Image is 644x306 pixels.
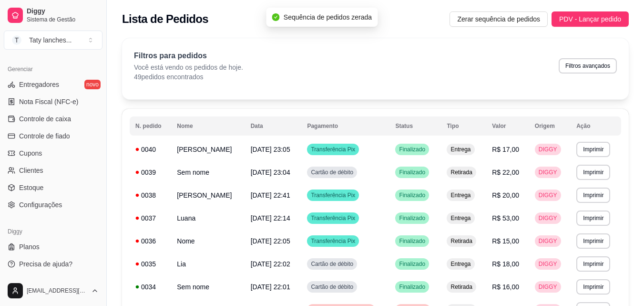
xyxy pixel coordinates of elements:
[19,131,70,141] span: Controle de fiado
[171,230,245,253] td: Nome
[492,214,519,222] span: R$ 53,00
[397,191,427,199] span: Finalizado
[449,237,474,245] span: Retirada
[309,214,357,222] span: Transferência Pix
[537,169,559,176] span: DIGGY
[4,31,102,50] button: Select a team
[449,283,474,291] span: Retirada
[135,236,165,246] div: 0036
[492,191,519,199] span: R$ 20,00
[12,35,21,45] span: T
[19,242,40,252] span: Planos
[19,97,78,106] span: Nota Fiscal (NFC-e)
[4,256,102,272] a: Precisa de ajuda?
[130,116,171,136] th: N. pedido
[135,259,165,269] div: 0035
[492,283,519,291] span: R$ 16,00
[450,11,548,27] button: Zerar sequência de pedidos
[4,224,102,239] div: Diggy
[134,50,243,62] p: Filtros para pedidos
[27,287,87,295] span: [EMAIL_ADDRESS][DOMAIN_NAME]
[245,116,302,136] th: Data
[559,14,621,24] span: PDV - Lançar pedido
[4,163,102,178] a: Clientes
[559,58,617,74] button: Filtros avançados
[537,191,559,199] span: DIGGY
[529,116,571,136] th: Origem
[4,4,102,27] a: DiggySistema de Gestão
[537,214,559,222] span: DIGGY
[171,116,245,136] th: Nome
[135,282,165,292] div: 0034
[4,197,102,212] a: Configurações
[492,260,519,268] span: R$ 18,00
[135,190,165,200] div: 0038
[576,279,610,295] button: Imprimir
[449,169,474,176] span: Retirada
[4,239,102,254] a: Planos
[135,213,165,223] div: 0037
[171,184,245,207] td: [PERSON_NAME]
[4,111,102,127] a: Controle de caixa
[251,237,290,245] span: [DATE] 22:05
[309,191,357,199] span: Transferência Pix
[4,128,102,144] a: Controle de fiado
[135,145,165,154] div: 0040
[441,116,486,136] th: Tipo
[389,116,441,136] th: Status
[171,138,245,161] td: [PERSON_NAME]
[134,63,243,72] p: Você está vendo os pedidos de hoje.
[171,253,245,275] td: Lia
[576,142,610,157] button: Imprimir
[135,168,165,177] div: 0039
[537,237,559,245] span: DIGGY
[19,183,43,192] span: Estoque
[449,191,472,199] span: Entrega
[397,214,427,222] span: Finalizado
[576,188,610,203] button: Imprimir
[4,180,102,195] a: Estoque
[576,233,610,249] button: Imprimir
[576,256,610,272] button: Imprimir
[251,214,290,222] span: [DATE] 22:14
[171,275,245,298] td: Sem nome
[29,35,72,45] div: Taty lanches ...
[492,237,519,245] span: R$ 15,00
[492,169,519,176] span: R$ 22,00
[552,11,629,27] button: PDV - Lançar pedido
[486,116,529,136] th: Valor
[571,116,621,136] th: Ação
[19,148,42,158] span: Cupons
[301,116,389,136] th: Pagamento
[19,259,72,269] span: Precisa de ajuda?
[122,11,208,27] h2: Lista de Pedidos
[251,191,290,199] span: [DATE] 22:41
[251,169,290,176] span: [DATE] 23:04
[27,16,99,23] span: Sistema de Gestão
[251,260,290,268] span: [DATE] 22:02
[19,114,71,124] span: Controle de caixa
[492,146,519,153] span: R$ 17,00
[397,283,427,291] span: Finalizado
[397,260,427,268] span: Finalizado
[309,169,355,176] span: Cartão de débito
[4,146,102,161] a: Cupons
[134,72,243,82] p: 49 pedidos encontrados
[576,211,610,226] button: Imprimir
[251,146,290,153] span: [DATE] 23:05
[171,207,245,230] td: Luana
[457,14,540,24] span: Zerar sequência de pedidos
[171,161,245,184] td: Sem nome
[397,146,427,153] span: Finalizado
[397,169,427,176] span: Finalizado
[309,237,357,245] span: Transferência Pix
[251,283,290,291] span: [DATE] 22:01
[27,7,99,16] span: Diggy
[537,146,559,153] span: DIGGY
[449,214,472,222] span: Entrega
[284,13,372,21] span: Sequência de pedidos zerada
[272,13,280,21] span: check-circle
[537,283,559,291] span: DIGGY
[309,283,355,291] span: Cartão de débito
[397,237,427,245] span: Finalizado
